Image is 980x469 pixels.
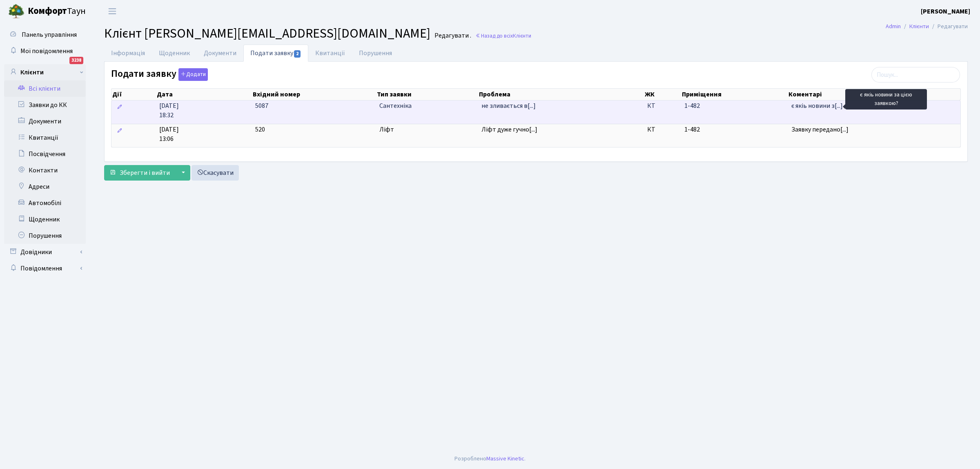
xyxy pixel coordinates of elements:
a: Назад до всіхКлієнти [475,32,531,40]
a: Клієнти [909,22,929,31]
span: КТ [647,125,678,134]
span: Мої повідомлення [20,47,73,56]
a: Документи [4,113,86,130]
a: Подати заявку [243,45,308,62]
nav: breadcrumb [873,18,980,35]
th: Вхідний номер [252,89,376,100]
a: Клієнти [4,64,86,80]
a: Адреси [4,179,86,195]
span: Зберегти і вийти [120,168,170,177]
span: [DATE] 18:32 [159,101,249,120]
span: не зливається в[...] [481,101,536,110]
a: Massive Kinetic [486,454,524,463]
a: Щоденник [152,45,197,62]
span: Панель управління [22,30,77,39]
span: 2 [294,50,301,58]
span: Сантехніка [379,101,475,111]
a: Панель управління [4,27,86,43]
div: є якіь новини за цією заявкою? [845,89,927,109]
th: Коментарі [788,89,960,100]
button: Зберегти і вийти [104,165,175,181]
input: Пошук... [871,67,960,83]
label: Подати заявку [111,68,208,81]
span: [DATE] 13:06 [159,125,249,144]
a: Admin [886,22,901,31]
th: Дії [111,89,156,100]
span: 1-482 [684,101,700,110]
small: Редагувати . [433,32,471,40]
th: ЖК [644,89,681,100]
span: є якіь новини з[...] [791,101,843,110]
div: 3238 [69,57,83,64]
a: Щоденник [4,211,86,228]
span: КТ [647,101,678,111]
a: Заявки до КК [4,97,86,113]
a: Квитанції [308,45,352,62]
li: Редагувати [929,22,968,31]
th: Дата [156,89,252,100]
a: Автомобілі [4,195,86,211]
span: Ліфт дуже гучно[...] [481,125,537,134]
span: 5087 [255,101,268,110]
a: Квитанції [4,130,86,146]
span: 1-482 [684,125,700,134]
a: Порушення [4,228,86,244]
a: [PERSON_NAME] [921,7,970,16]
a: Документи [197,45,243,62]
th: Тип заявки [376,89,478,100]
a: Посвідчення [4,146,86,162]
a: Інформація [104,45,152,62]
span: Таун [28,4,86,18]
a: Скасувати [192,165,239,181]
span: Клієнт [PERSON_NAME][EMAIL_ADDRESS][DOMAIN_NAME] [104,24,430,43]
span: Ліфт [379,125,475,134]
a: Додати [176,67,208,81]
th: Проблема [478,89,644,100]
span: Клієнти [513,32,531,40]
div: Розроблено . [454,454,526,463]
a: Контакти [4,162,86,179]
b: Комфорт [28,4,67,18]
a: Всі клієнти [4,80,86,97]
a: Порушення [352,45,399,62]
button: Подати заявку [178,68,208,81]
a: Повідомлення [4,260,86,277]
a: Мої повідомлення3238 [4,43,86,59]
span: 520 [255,125,265,134]
button: Переключити навігацію [102,4,122,18]
span: Заявку передано[...] [791,125,849,134]
img: logo.png [8,3,24,20]
th: Приміщення [681,89,788,100]
a: Довідники [4,244,86,260]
